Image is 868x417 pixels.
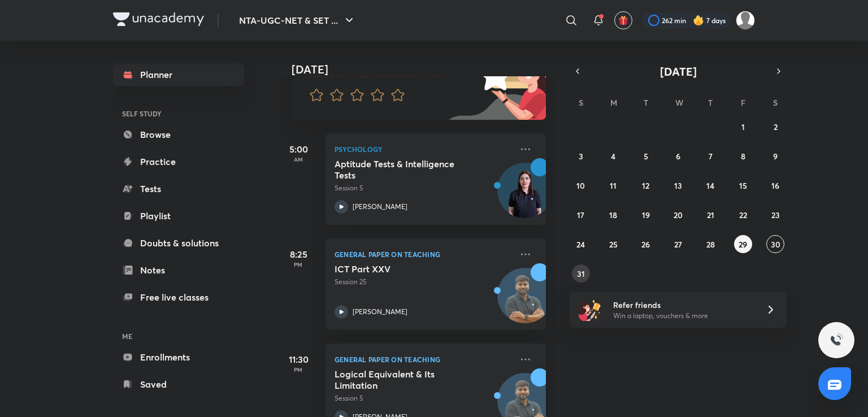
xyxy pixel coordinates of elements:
[734,176,752,194] button: August 15, 2025
[113,177,244,200] a: Tests
[734,235,752,253] button: August 29, 2025
[771,180,779,191] abbr: August 16, 2025
[706,239,715,250] abbr: August 28, 2025
[276,353,321,366] h5: 11:30
[353,307,407,317] p: [PERSON_NAME]
[609,210,617,220] abbr: August 18, 2025
[113,123,244,146] a: Browse
[604,235,622,253] button: August 25, 2025
[572,235,590,253] button: August 24, 2025
[232,9,363,32] button: NTA-UGC-NET & SET ...
[771,210,780,220] abbr: August 23, 2025
[707,210,714,220] abbr: August 21, 2025
[572,206,590,224] button: August 17, 2025
[611,151,615,162] abbr: August 4, 2025
[577,268,585,279] abbr: August 31, 2025
[572,147,590,165] button: August 3, 2025
[642,180,649,191] abbr: August 12, 2025
[579,151,583,162] abbr: August 3, 2025
[276,261,321,268] p: PM
[335,368,475,391] h5: Logical Equivalent & Its Limitation
[609,239,618,250] abbr: August 25, 2025
[572,176,590,194] button: August 10, 2025
[734,118,752,136] button: August 1, 2025
[766,206,784,224] button: August 23, 2025
[613,311,752,321] p: Win a laptop, vouchers & more
[572,264,590,283] button: August 31, 2025
[113,327,244,346] h6: ME
[113,346,244,368] a: Enrollments
[830,333,843,347] img: ttu
[113,12,204,29] a: Company Logo
[585,63,771,79] button: [DATE]
[741,151,745,162] abbr: August 8, 2025
[709,151,713,162] abbr: August 7, 2025
[644,151,648,162] abbr: August 5, 2025
[576,180,585,191] abbr: August 10, 2025
[669,206,687,224] button: August 20, 2025
[736,11,755,30] img: Atia khan
[766,235,784,253] button: August 30, 2025
[579,298,601,321] img: referral
[774,121,778,132] abbr: August 2, 2025
[766,147,784,165] button: August 9, 2025
[641,239,650,250] abbr: August 26, 2025
[335,183,512,193] p: Session 5
[771,239,780,250] abbr: August 30, 2025
[637,147,655,165] button: August 5, 2025
[741,121,745,132] abbr: August 1, 2025
[276,366,321,373] p: PM
[701,235,719,253] button: August 28, 2025
[335,247,512,261] p: General Paper on Teaching
[613,299,752,311] h6: Refer friends
[335,393,512,403] p: Session 5
[618,15,628,25] img: avatar
[676,151,680,162] abbr: August 6, 2025
[498,169,552,223] img: Avatar
[335,142,512,156] p: Psychology
[604,147,622,165] button: August 4, 2025
[766,176,784,194] button: August 16, 2025
[642,210,650,220] abbr: August 19, 2025
[669,147,687,165] button: August 6, 2025
[113,373,244,396] a: Saved
[576,239,585,250] abbr: August 24, 2025
[113,259,244,281] a: Notes
[708,97,713,108] abbr: Thursday
[579,97,583,108] abbr: Sunday
[674,239,682,250] abbr: August 27, 2025
[734,206,752,224] button: August 22, 2025
[276,142,321,156] h5: 5:00
[660,64,697,79] span: [DATE]
[292,63,557,76] h4: [DATE]
[113,104,244,123] h6: SELF STUDY
[693,15,704,26] img: streak
[276,156,321,163] p: AM
[706,180,714,191] abbr: August 14, 2025
[669,235,687,253] button: August 27, 2025
[113,12,204,26] img: Company Logo
[577,210,584,220] abbr: August 17, 2025
[604,206,622,224] button: August 18, 2025
[644,97,648,108] abbr: Tuesday
[113,205,244,227] a: Playlist
[674,180,682,191] abbr: August 13, 2025
[610,180,617,191] abbr: August 11, 2025
[701,176,719,194] button: August 14, 2025
[739,210,747,220] abbr: August 22, 2025
[113,63,244,86] a: Planner
[498,274,552,328] img: Avatar
[276,247,321,261] h5: 8:25
[734,147,752,165] button: August 8, 2025
[604,176,622,194] button: August 11, 2025
[610,97,617,108] abbr: Monday
[701,206,719,224] button: August 21, 2025
[674,210,683,220] abbr: August 20, 2025
[701,147,719,165] button: August 7, 2025
[637,176,655,194] button: August 12, 2025
[353,202,407,212] p: [PERSON_NAME]
[335,353,512,366] p: General Paper on Teaching
[675,97,683,108] abbr: Wednesday
[739,239,747,250] abbr: August 29, 2025
[113,232,244,254] a: Doubts & solutions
